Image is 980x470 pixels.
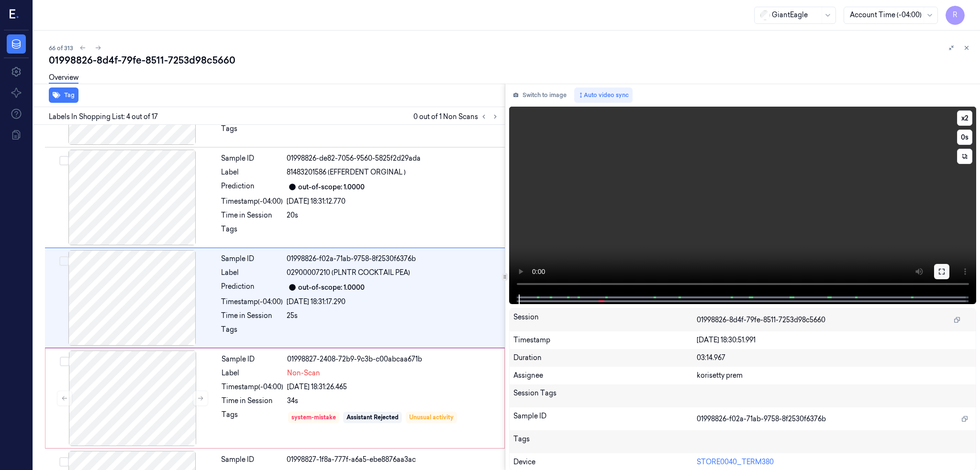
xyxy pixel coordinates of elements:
div: 25s [287,311,499,321]
div: out-of-scope: 1.0000 [298,283,365,293]
div: Label [222,368,283,378]
span: 66 of 313 [49,44,73,52]
button: Switch to image [509,87,570,103]
div: Time in Session [221,311,283,321]
div: Duration [513,353,697,363]
button: Select row [59,256,69,266]
span: 01998826-8d4f-79fe-8511-7253d98c5660 [697,315,825,325]
div: Sample ID [221,153,283,164]
div: korisetty prem [697,371,972,381]
div: Assistant Rejected [346,413,399,422]
div: Prediction [221,181,283,193]
div: [DATE] 18:31:26.465 [287,382,499,392]
div: Sample ID [222,354,283,364]
div: Timestamp (-04:00) [221,197,283,207]
div: 03:14.967 [697,353,972,363]
div: Tags [221,224,283,240]
div: Time in Session [222,396,283,406]
div: STORE0040_TERM380 [697,457,972,467]
a: Overview [49,73,78,84]
div: Label [221,268,283,278]
button: R [946,6,965,25]
div: [DATE] 18:31:17.290 [287,297,499,307]
button: Select row [59,457,69,467]
div: 20s [287,210,499,220]
div: Time in Session [221,210,283,220]
div: Sample ID [221,254,283,264]
div: 01998826-de82-7056-9560-5825f2d29ada [287,153,499,164]
div: Timestamp (-04:00) [221,297,283,307]
div: out-of-scope: 1.0000 [298,182,365,192]
div: 01998827-1f8a-777f-a6a5-ebe8876aa3ac [287,455,499,465]
span: Labels In Shopping List: 4 out of 17 [49,112,158,122]
div: [DATE] 18:30:51.991 [697,335,972,345]
div: Assignee [513,371,697,381]
div: Prediction [221,282,283,293]
span: 01998826-f02a-71ab-9758-8f2530f6376b [697,414,826,424]
span: 02900007210 (PLNTR COCKTAIL PEA) [287,268,410,278]
span: Non-Scan [287,368,320,378]
div: 01998826-f02a-71ab-9758-8f2530f6376b [287,254,499,264]
button: Auto video sync [574,87,633,103]
div: Tags [221,325,283,340]
button: x2 [957,110,972,126]
div: 01998826-8d4f-79fe-8511-7253d98c5660 [49,54,972,67]
div: Tags [513,434,697,449]
div: Tags [221,124,283,139]
button: Tag [49,87,78,103]
span: 0 out of 1 Non Scans [413,111,501,122]
div: 01998827-2408-72b9-9c3b-c00abcaa671b [287,354,499,364]
div: Timestamp [513,335,697,345]
span: 81483201586 (EFFERDENT ORGINAL ) [287,167,406,177]
button: 0s [957,130,972,145]
div: Tags [222,410,283,425]
div: Sample ID [221,455,283,465]
div: Label [221,167,283,177]
button: Select row [60,357,69,366]
button: Select row [59,156,69,165]
div: Unusual activity [409,413,454,422]
div: Sample ID [513,411,697,426]
div: Session [513,312,697,328]
div: system-mistake [291,413,336,422]
div: Session Tags [513,388,697,404]
div: 34s [287,396,499,406]
div: Device [513,457,697,467]
div: [DATE] 18:31:12.770 [287,197,499,207]
div: Timestamp (-04:00) [222,382,283,392]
